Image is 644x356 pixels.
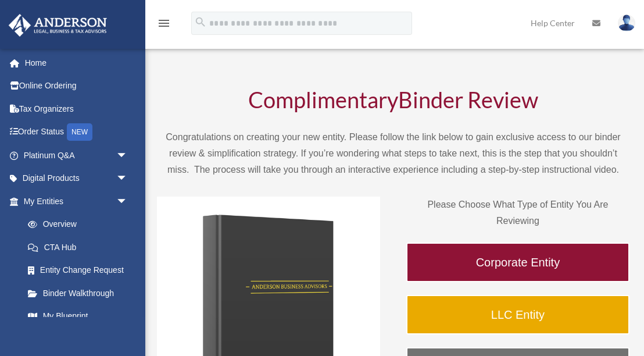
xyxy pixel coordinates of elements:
[618,15,635,31] img: User Pic
[157,16,171,30] i: menu
[16,236,145,259] a: CTA Hub
[248,86,398,113] span: Complimentary
[406,295,629,334] a: LLC Entity
[157,20,171,30] a: menu
[8,51,145,74] a: Home
[8,167,145,190] a: Digital Productsarrow_drop_down
[16,282,139,305] a: Binder Walkthrough
[194,16,207,29] i: search
[8,190,145,213] a: My Entitiesarrow_drop_down
[16,305,145,328] a: My Blueprint
[16,259,145,282] a: Entity Change Request
[116,144,139,168] span: arrow_drop_down
[8,74,145,98] a: Online Ordering
[5,14,110,37] img: Anderson Advisors Platinum Portal
[406,243,629,282] a: Corporate Entity
[8,120,145,144] a: Order StatusNEW
[157,129,629,178] p: Congratulations on creating your new entity. Please follow the link below to gain exclusive acces...
[16,213,145,236] a: Overview
[116,167,139,191] span: arrow_drop_down
[8,144,145,167] a: Platinum Q&Aarrow_drop_down
[8,97,145,120] a: Tax Organizers
[116,190,139,213] span: arrow_drop_down
[398,86,538,113] span: Binder Review
[67,123,92,141] div: NEW
[406,197,629,229] p: Please Choose What Type of Entity You Are Reviewing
